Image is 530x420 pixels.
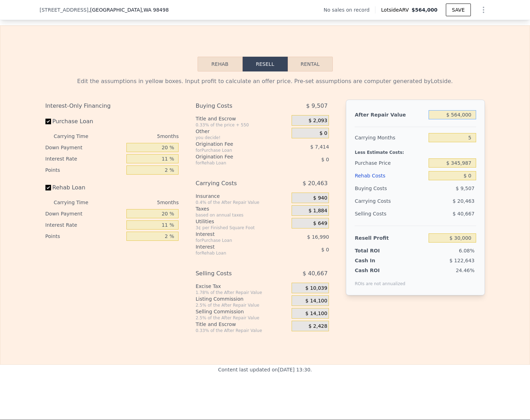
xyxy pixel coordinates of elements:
[45,100,179,112] div: Interest-Only Financing
[195,267,274,280] div: Selling Costs
[45,208,124,219] div: Down Payment
[321,157,329,162] span: $ 0
[303,267,328,280] span: $ 40,667
[307,234,329,240] span: $ 16,990
[195,238,274,243] div: for Purchase Loan
[195,140,274,148] div: Origination Fee
[195,153,274,160] div: Origination Fee
[324,6,375,13] div: No sales on record
[355,247,399,254] div: Total ROI
[381,6,411,13] span: Lotside ARV
[218,365,312,406] div: Content last updated on [DATE] 13:30 .
[195,328,289,333] div: 0.33% of the After Repair Value
[54,197,100,208] div: Carrying Time
[355,108,426,121] div: After Repair Value
[313,220,327,227] span: $ 649
[308,118,327,124] span: $ 2,093
[303,177,328,190] span: $ 20,463
[40,6,89,13] span: [STREET_ADDRESS]
[198,57,243,71] button: Rehab
[310,144,329,150] span: $ 7,414
[142,7,169,13] span: , WA 98498
[45,142,124,153] div: Down Payment
[195,200,289,205] div: 0.4% of the After Repair Value
[195,308,289,315] div: Selling Commission
[453,211,474,217] span: $ 40,667
[195,231,274,238] div: Interest
[321,247,329,252] span: $ 0
[476,3,491,17] button: Show Options
[305,311,327,317] span: $ 14,100
[45,164,124,176] div: Points
[195,128,289,135] div: Other
[195,283,289,290] div: Excise Tax
[45,219,124,231] div: Interest Rate
[355,274,405,287] div: ROIs are not annualized
[195,148,274,153] div: for Purchase Loan
[195,135,289,140] div: you decide!
[195,290,289,295] div: 1.78% of the After Repair Value
[243,57,288,71] button: Resell
[355,144,476,157] div: Less Estimate Costs:
[308,323,327,330] span: $ 2,428
[54,131,100,142] div: Carrying Time
[446,4,470,16] button: SAVE
[45,77,485,86] div: Edit the assumptions in yellow boxes. Input profit to calculate an offer price. Pre-set assumptio...
[355,195,399,207] div: Carrying Costs
[355,207,426,220] div: Selling Costs
[306,100,328,112] span: $ 9,507
[313,195,327,201] span: $ 940
[195,295,289,302] div: Listing Commission
[195,177,274,190] div: Carrying Costs
[195,100,274,112] div: Buying Costs
[288,57,333,71] button: Rental
[456,268,474,273] span: 24.46%
[102,197,179,208] div: 5 months
[355,169,426,182] div: Rehab Costs
[195,218,289,225] div: Utilities
[195,160,274,166] div: for Rehab Loan
[195,321,289,328] div: Title and Escrow
[195,115,289,122] div: Title and Escrow
[355,182,426,195] div: Buying Costs
[355,257,399,264] div: Cash In
[195,250,274,256] div: for Rehab Loan
[45,231,124,242] div: Points
[102,131,179,142] div: 5 months
[195,205,289,212] div: Taxes
[195,243,274,250] div: Interest
[305,298,327,304] span: $ 14,100
[195,225,289,231] div: 3¢ per Finished Square Foot
[195,122,289,128] div: 0.33% of the price + 550
[453,198,474,204] span: $ 20,463
[412,7,438,13] span: $564,000
[308,208,327,214] span: $ 1,884
[88,6,169,13] span: , [GEOGRAPHIC_DATA]
[195,212,289,218] div: based on annual taxes
[305,285,327,292] span: $ 10,039
[45,181,124,194] label: Rehab Loan
[355,131,426,144] div: Carrying Months
[459,248,474,253] span: 6.08%
[45,119,51,124] input: Purchase Loan
[449,258,474,263] span: $ 122,643
[45,115,124,128] label: Purchase Loan
[355,232,426,244] div: Resell Profit
[195,193,289,200] div: Insurance
[195,302,289,308] div: 2.5% of the After Repair Value
[45,153,124,164] div: Interest Rate
[355,157,426,169] div: Purchase Price
[195,315,289,321] div: 2.5% of the After Repair Value
[45,185,51,190] input: Rehab Loan
[319,130,327,137] span: $ 0
[456,186,474,191] span: $ 9,507
[355,267,405,274] div: Cash ROI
